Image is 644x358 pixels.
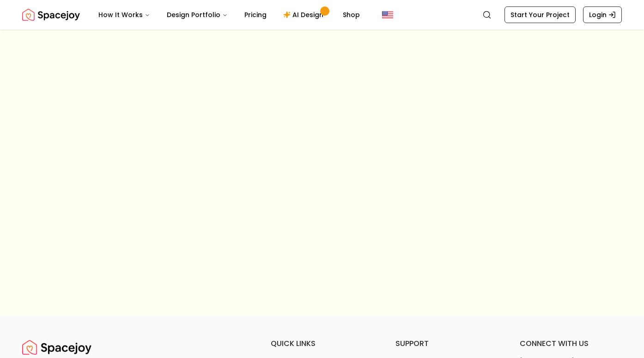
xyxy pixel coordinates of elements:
[91,6,158,24] button: How It Works
[237,6,274,24] a: Pricing
[22,6,80,24] img: Spacejoy Logo
[159,6,235,24] button: Design Portfolio
[520,338,622,349] h6: connect with us
[91,6,367,24] nav: Main
[382,9,393,20] img: United States
[395,338,498,349] h6: support
[22,6,80,24] a: Spacejoy
[271,338,373,349] h6: quick links
[335,6,367,24] a: Shop
[22,338,91,357] img: Spacejoy Logo
[22,338,91,357] a: Spacejoy
[504,6,576,23] a: Start Your Project
[583,6,622,23] a: Login
[276,6,334,24] a: AI Design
